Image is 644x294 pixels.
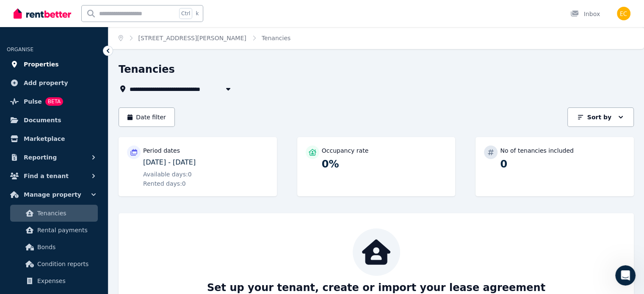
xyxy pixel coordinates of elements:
[24,59,59,69] span: Properties
[10,239,98,256] a: Bonds
[24,96,42,107] span: Pulse
[37,225,94,235] span: Rental payments
[7,74,101,91] a: Add property
[587,113,611,121] p: Sort by
[322,146,369,155] p: Occupancy rate
[500,146,573,155] p: No of tenancies included
[10,272,98,289] a: Expenses
[143,146,180,155] p: Period dates
[7,130,101,147] a: Marketplace
[615,265,636,286] iframe: Intercom live chat
[24,115,61,125] span: Documents
[7,168,101,184] button: Find a tenant
[37,208,94,218] span: Tenancies
[37,259,94,269] span: Condition reports
[262,34,291,42] span: Tenancies
[179,8,192,19] span: Ctrl
[7,47,33,52] span: ORGANISE
[119,63,175,76] h1: Tenancies
[7,93,101,110] a: PulseBETA
[37,276,94,286] span: Expenses
[10,205,98,222] a: Tenancies
[119,107,175,127] button: Date filter
[24,152,57,162] span: Reporting
[7,112,101,129] a: Documents
[24,78,68,88] span: Add property
[24,171,69,181] span: Find a tenant
[24,134,65,144] span: Marketplace
[7,149,101,166] button: Reporting
[7,56,101,73] a: Properties
[7,186,101,203] button: Manage property
[45,97,63,106] span: BETA
[570,10,600,18] div: Inbox
[617,7,630,20] img: Eva Chang
[14,7,71,20] img: RentBetter
[143,170,192,179] span: Available days: 0
[567,107,634,127] button: Sort by
[143,179,186,188] span: Rented days: 0
[10,256,98,272] a: Condition reports
[24,190,81,200] span: Manage property
[500,157,625,171] p: 0
[10,222,98,239] a: Rental payments
[37,242,94,252] span: Bonds
[138,35,246,41] a: [STREET_ADDRESS][PERSON_NAME]
[108,27,301,49] nav: Breadcrumb
[196,10,199,17] span: k
[322,157,447,171] p: 0%
[143,157,268,168] p: [DATE] - [DATE]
